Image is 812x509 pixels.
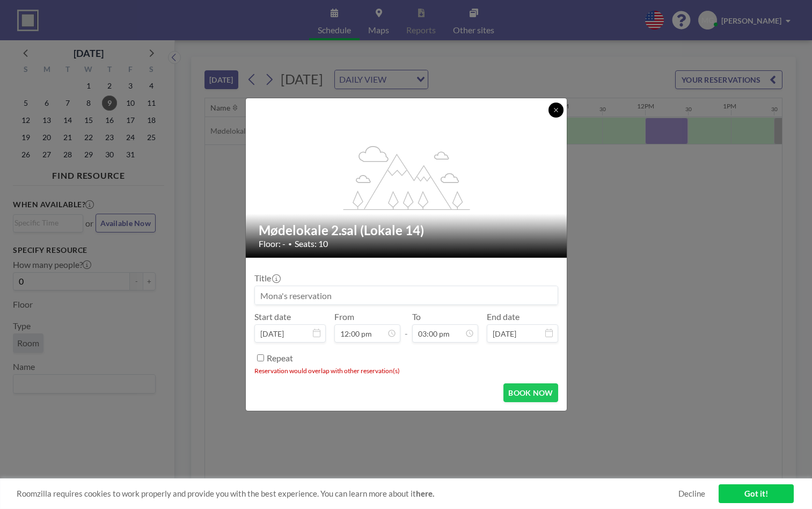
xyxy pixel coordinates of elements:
label: To [412,311,421,322]
li: Reservation would overlap with other reservation(s) [254,367,558,375]
span: Seats: 10 [295,238,328,249]
label: Start date [254,311,291,322]
g: flex-grow: 1.2; [343,145,470,209]
span: Floor: - [259,238,286,249]
label: Repeat [267,353,293,363]
button: BOOK NOW [503,383,558,402]
label: End date [487,311,520,322]
h2: Mødelokale 2.sal (Lokale 14) [259,222,555,238]
span: - [405,315,408,339]
span: Roomzilla requires cookies to work properly and provide you with the best experience. You can lea... [17,489,678,499]
label: Title [254,273,280,283]
label: From [334,311,354,322]
a: Decline [678,489,705,499]
a: here. [416,489,434,498]
input: Mona's reservation [255,286,558,304]
span: • [288,240,292,248]
a: Got it! [719,484,794,503]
